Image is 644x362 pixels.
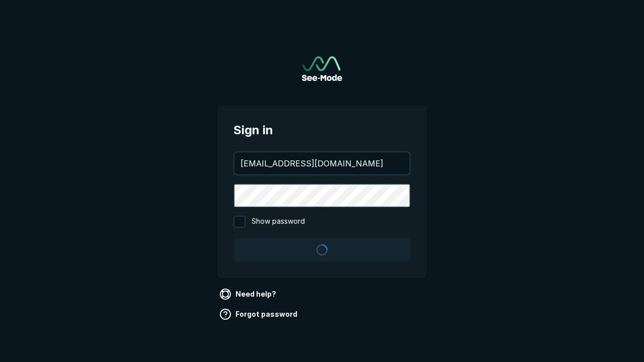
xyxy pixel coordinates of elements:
a: Need help? [217,286,280,302]
span: Sign in [233,121,411,139]
span: Show password [252,216,305,228]
a: Go to sign in [302,56,342,81]
input: your@email.com [234,152,410,174]
a: Forgot password [217,306,301,322]
img: See-Mode Logo [302,56,342,81]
